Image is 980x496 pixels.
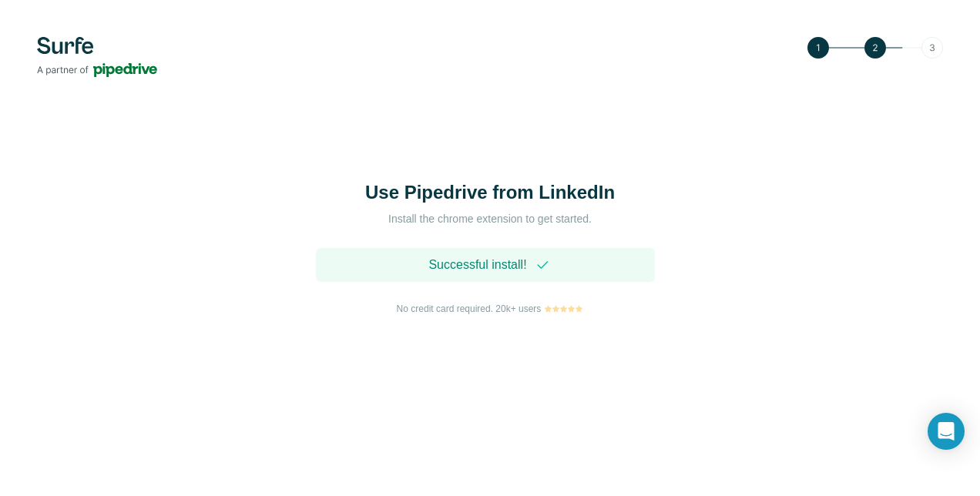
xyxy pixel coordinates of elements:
[37,37,157,77] img: Surfe's logo
[336,211,644,226] p: Install the chrome extension to get started.
[807,37,943,59] img: Step 2
[428,256,526,274] span: Successful install!
[928,413,965,450] div: Open Intercom Messenger
[397,302,542,316] span: No credit card required. 20k+ users
[336,180,644,205] h1: Use Pipedrive from LinkedIn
